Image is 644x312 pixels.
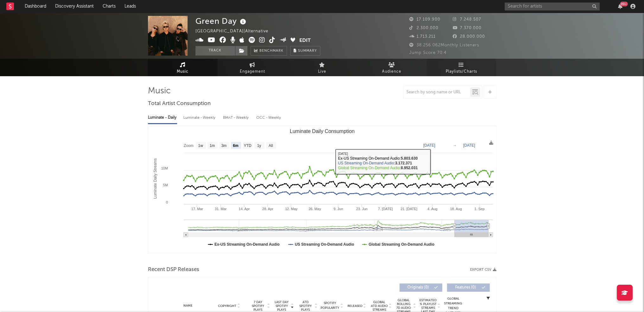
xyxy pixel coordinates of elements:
[453,17,481,22] span: 7.248.507
[163,183,168,187] text: 5M
[453,26,481,30] span: 7.370.000
[409,35,436,39] span: 1.713.211
[403,90,470,95] input: Search by song name or URL
[290,129,354,134] text: Luminate Daily Consumption
[148,100,211,108] span: Total Artist Consumption
[297,300,314,312] span: ATD Spotify Plays
[195,16,248,26] div: Green Day
[409,51,447,55] span: Jump Score: 70.4
[409,43,479,47] span: 38.256.062 Monthly Listeners
[450,207,462,211] text: 18. Aug
[214,242,280,247] text: Ex-US Streaming On-Demand Audio
[148,59,218,76] a: Music
[215,207,227,211] text: 31. Mar
[357,59,427,76] a: Audience
[348,304,362,308] span: Released
[474,207,484,211] text: 1. Sep
[378,207,393,211] text: 7. [DATE]
[166,200,168,204] text: 0
[318,68,326,76] span: Live
[268,143,272,148] text: All
[298,49,317,53] span: Summary
[148,112,177,123] div: Luminate - Daily
[240,68,265,76] span: Engagement
[259,47,284,55] span: Benchmark
[218,304,236,308] span: Copyright
[295,242,354,247] text: US Streaming On-Demand Audio
[400,207,417,211] text: 21. [DATE]
[287,59,357,76] a: Live
[233,143,238,148] text: 6m
[404,286,433,289] span: Originals ( 0 )
[299,37,311,45] button: Edit
[167,303,209,308] div: Name
[371,300,388,312] span: Global ATD Audio Streams
[177,68,188,76] span: Music
[184,143,194,148] text: Zoom
[463,143,475,148] text: [DATE]
[453,143,456,148] text: →
[153,158,157,199] text: Luminate Daily Streams
[198,143,203,148] text: 1w
[368,242,434,247] text: Global Streaming On-Demand Audio
[470,268,496,272] button: Export CSV
[285,207,297,211] text: 12. May
[239,207,250,211] text: 14. Apr
[256,112,282,123] div: OCC - Weekly
[321,301,339,310] span: Spotify Popularity
[244,143,251,148] text: YTD
[309,207,321,211] text: 26. May
[148,126,496,253] svg: Luminate Daily Consumption
[451,286,480,289] span: Features ( 0 )
[195,46,235,56] button: Track
[148,266,199,274] span: Recent DSP Releases
[453,35,485,39] span: 28.000.000
[447,283,490,292] button: Features(0)
[251,46,287,56] a: Benchmark
[618,4,622,9] button: 99+
[262,207,273,211] text: 28. Apr
[250,300,266,312] span: 7 Day Spotify Plays
[209,143,215,148] text: 1m
[427,59,496,76] a: Playlists/Charts
[257,143,261,148] text: 1y
[334,207,343,211] text: 9. Jun
[423,143,435,148] text: [DATE]
[620,2,628,6] div: 99 +
[273,300,290,312] span: Last Day Spotify Plays
[427,207,437,211] text: 4. Aug
[409,17,440,22] span: 17.109.900
[290,46,320,56] button: Summary
[183,112,217,123] div: Luminate - Weekly
[161,166,168,170] text: 10M
[221,143,226,148] text: 3m
[505,3,600,10] input: Search for artists
[218,59,287,76] a: Engagement
[195,28,276,35] div: [GEOGRAPHIC_DATA] | Alternative
[223,112,250,123] div: BMAT - Weekly
[446,68,477,76] span: Playlists/Charts
[356,207,367,211] text: 23. Jun
[409,26,438,30] span: 2.300.000
[382,68,401,76] span: Audience
[399,283,442,292] button: Originals(0)
[191,207,203,211] text: 17. Mar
